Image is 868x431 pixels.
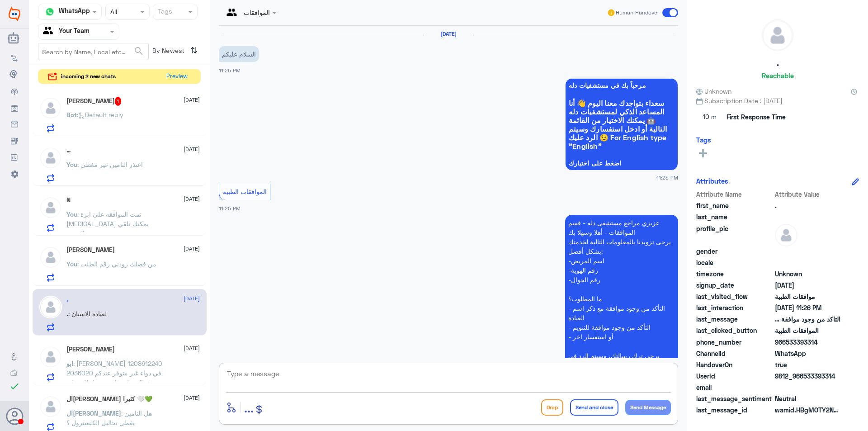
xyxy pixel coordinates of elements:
div: Tags [156,6,172,18]
input: Search by Name, Local etc… [38,43,148,60]
p: 11/8/2025, 11:25 PM [219,46,259,62]
span: : لعيادة الاسنان [68,310,107,317]
img: defaultAdmin.png [775,224,797,246]
span: 966533393314 [775,337,840,347]
span: You [66,210,77,218]
span: ال[PERSON_NAME] [66,409,121,417]
span: 0 [775,394,840,403]
img: defaultAdmin.png [39,97,62,119]
span: : اعتذر التامين غير مغطى [77,161,143,168]
span: locale [696,258,773,267]
span: last_message [696,314,773,324]
span: [DATE] [184,245,200,253]
span: last_message_sentiment [696,394,773,403]
span: null [775,258,840,267]
span: last_visited_flow [696,292,773,301]
img: whatsapp.png [43,5,57,19]
img: Widebot Logo [9,7,20,21]
span: 9812_966533393314 [775,371,840,381]
span: 1 [115,97,122,106]
button: Avatar [6,407,23,425]
h5: N [66,196,71,204]
span: 11:25 PM [656,174,678,181]
span: [DATE] [184,294,200,303]
span: 11:25 PM [219,67,241,73]
p: 11/8/2025, 11:25 PM [565,215,678,392]
span: last_clicked_button [696,326,773,335]
span: HandoverOn [696,360,773,369]
span: [DATE] [184,96,200,104]
h5: Manea Alghofaily [66,97,122,106]
span: 2025-08-11T20:25:12.118Z [775,280,840,290]
h5: ابو سعد [66,346,115,353]
h6: [DATE] [424,31,473,37]
span: ... [244,399,254,415]
h6: Reachable [762,71,794,80]
span: Unknown [775,269,840,279]
span: Subscription Date : [DATE] [696,96,859,105]
span: first_name [696,201,773,210]
img: defaultAdmin.png [39,246,62,269]
span: [DATE] [184,195,200,203]
img: defaultAdmin.png [39,395,62,418]
img: defaultAdmin.png [39,196,62,219]
span: الموافقات الطبية [223,188,267,195]
span: Attribute Value [775,189,840,199]
span: : [PERSON_NAME] 1208612240 2036020 في دواء غير متوفر عندكم في الصيدليه وابي تحويل للصيدليه الدواء... [66,360,162,405]
span: last_name [696,212,773,222]
img: defaultAdmin.png [39,296,62,318]
span: incoming 2 new chats [61,72,116,81]
h5: . [777,58,779,68]
span: ابو [66,360,73,367]
span: الموافقات الطبية [775,326,840,335]
span: [DATE] [184,394,200,402]
span: موافقات الطبية [775,292,840,301]
span: Human Handover [616,9,659,17]
span: Unknown [696,86,731,96]
h5: الحمدلله حمدا كثيرا 🤍💚 [66,395,152,403]
span: ChannelId [696,349,773,358]
span: . [66,310,68,317]
img: defaultAdmin.png [39,346,62,368]
span: email [696,383,773,392]
button: Drop [541,399,563,416]
span: You [66,260,77,268]
span: You [66,161,77,168]
span: . [775,201,840,210]
span: last_message_id [696,405,773,415]
span: مرحباً بك في مستشفيات دله [569,82,675,89]
span: : تمت الموافقه على ابرة [MEDICAL_DATA] يمكنك تلقي الخدمة [66,210,149,237]
span: Attribute Name [696,189,773,199]
span: timezone [696,269,773,279]
span: : من فضلك زودني رقم الطلب [77,260,156,268]
h6: Tags [696,136,711,144]
img: defaultAdmin.png [39,147,62,169]
span: phone_number [696,337,773,347]
span: UserId [696,371,773,381]
span: 11:25 PM [219,205,241,211]
span: سعداء بتواجدك معنا اليوم 👋 أنا المساعد الذكي لمستشفيات دله 🤖 يمكنك الاختيار من القائمة التالية أو... [569,99,675,150]
span: true [775,360,840,369]
i: ⇅ [190,43,198,58]
span: signup_date [696,280,773,290]
button: Send Message [625,400,671,415]
span: null [775,246,840,256]
h5: . [66,296,68,303]
h5: … [66,147,71,154]
i: check [9,381,20,392]
span: By Newest [149,43,187,61]
span: First Response Time [726,112,786,122]
span: Bot [66,111,77,118]
span: gender [696,246,773,256]
button: Preview [162,69,191,84]
span: last_interaction [696,303,773,313]
span: wamid.HBgMOTY2NTMzMzkzMzE0FQIAEhgUM0E5OTk5OEQ4MjFDN0NGMzVCMTQA [775,405,840,415]
button: Send and close [570,399,618,416]
h6: Attributes [696,177,728,185]
span: اضغط على اختيارك [569,160,675,167]
button: search [133,44,144,59]
span: التاكد من وجود موافقة لعيادة الاسنان [775,314,840,324]
span: : Default reply [77,111,123,118]
button: ... [244,397,254,417]
img: yourTeam.svg [43,25,57,38]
